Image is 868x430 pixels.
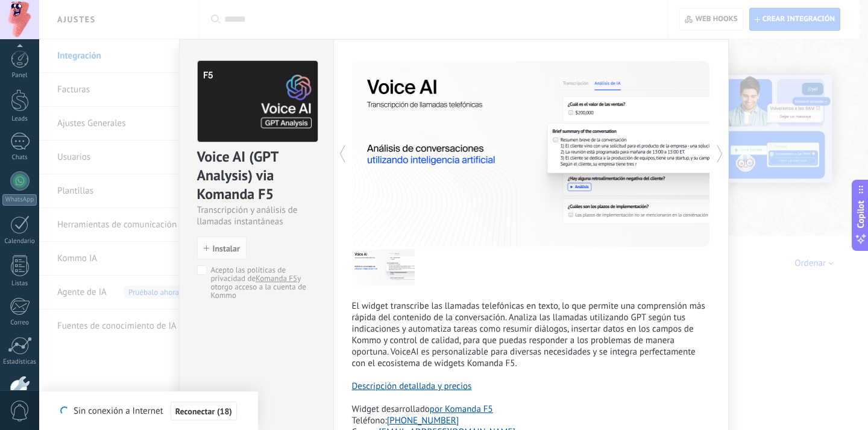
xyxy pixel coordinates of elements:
[175,407,232,416] span: Reconectar (18)
[198,61,318,142] img: logo_main.jpg
[352,381,472,392] a: Descripción detallada y precios
[256,273,297,283] a: Komanda F5
[213,244,240,253] span: Instalar
[387,415,459,426] a: [PHONE_NUMBER]
[2,238,37,245] div: Calendario
[2,115,37,123] div: Leads
[2,280,37,288] div: Listas
[211,266,312,300] div: Acepto las políticas de privacidad de Komanda F5 y otorgo acceso a la cuenta de Kommo
[197,236,247,259] button: Instalar
[430,403,493,415] a: por Komanda F5
[197,204,316,227] div: Transcripción y análisis de llamadas instantáneas
[197,147,316,204] div: Voice AI (GPT Analysis) via Komanda F5
[352,249,415,286] img: tour_image_9e078ec7e77cbf5f7371b3e4bb72ef3d.png
[855,200,867,228] span: Copilot
[2,358,37,366] div: Estadísticas
[171,402,237,421] button: Reconectar (18)
[352,300,710,369] p: El widget transcribe las llamadas telefónicas en texto, lo que permite una comprensión más rápida...
[60,401,237,421] div: Sin conexión a Internet
[211,266,312,300] span: Acepto las políticas de privacidad de y otorgo acceso a la cuenta de Kommo
[2,72,37,80] div: Panel
[2,194,37,206] div: WhatsApp
[2,154,37,162] div: Chats
[2,319,37,327] div: Correo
